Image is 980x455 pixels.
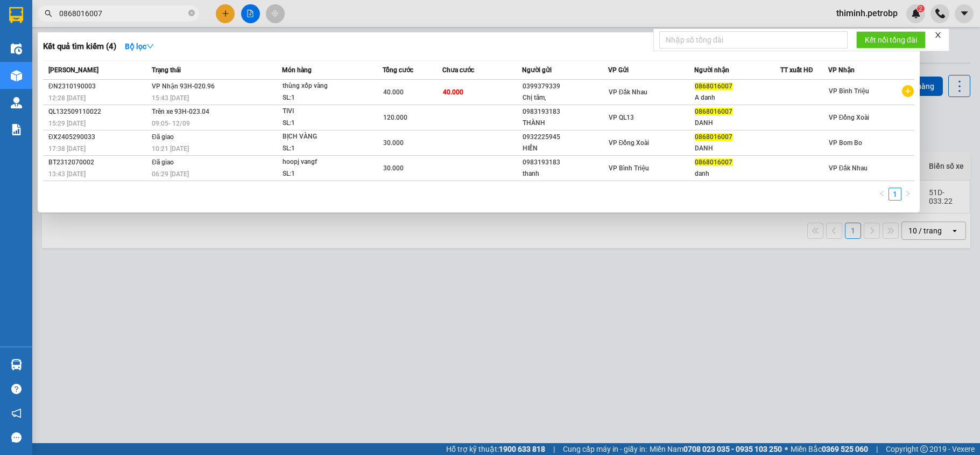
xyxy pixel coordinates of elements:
[125,42,154,51] strong: Bộ lọc
[523,157,608,168] div: 0983193183
[283,168,363,180] div: SL: 1
[829,164,868,172] span: VP Đắk Nhau
[523,143,608,154] div: HIẾN
[48,66,98,74] span: [PERSON_NAME]
[48,106,149,118] div: QL132509110022
[283,106,363,118] div: TIVI
[879,190,885,197] span: left
[48,94,86,102] span: 12:28 [DATE]
[383,66,413,74] span: Tổng cước
[901,188,914,201] li: Next Page
[11,43,22,54] img: warehouse-icon
[523,81,608,92] div: 0399379339
[829,87,869,95] span: VP Bình Triệu
[523,92,608,104] div: Chị tâm,
[695,108,732,115] span: 0868016007
[659,31,848,49] input: Nhập số tổng đài
[48,157,149,168] div: BT2312070002
[116,38,163,55] button: Bộ lọcdown
[11,97,22,108] img: warehouse-icon
[383,114,407,121] span: 120.000
[523,168,608,180] div: thanh
[901,188,914,201] button: right
[59,8,186,19] input: Tìm tên, số ĐT hoặc mã đơn
[694,66,729,74] span: Người nhận
[876,188,889,201] li: Previous Page
[48,120,86,127] span: 15:29 [DATE]
[828,66,855,74] span: VP Nhận
[829,139,862,147] span: VP Bom Bo
[695,82,732,90] span: 0868016007
[695,143,780,154] div: DANH
[780,66,813,74] span: TT xuất HĐ
[829,114,870,121] span: VP Đồng Xoài
[383,164,404,172] span: 30.000
[11,408,22,418] span: notification
[695,92,780,104] div: A danh
[609,114,634,121] span: VP QL13
[283,118,363,129] div: SL: 1
[865,34,917,46] span: Kết nối tổng đài
[609,164,649,172] span: VP Bình Triệu
[523,132,608,143] div: 0932225945
[523,118,608,129] div: THÀNH
[152,94,189,102] span: 15:43 [DATE]
[48,145,86,153] span: 17:38 [DATE]
[146,43,154,50] span: down
[152,170,189,178] span: 06:29 [DATE]
[383,139,404,147] span: 30.000
[283,156,363,168] div: hoopj vangf
[283,143,363,155] div: SL: 1
[609,88,648,96] span: VP Đắk Nhau
[856,31,926,49] button: Kết nối tổng đài
[695,168,780,180] div: danh
[48,132,149,143] div: ĐX2405290033
[43,41,116,52] h3: Kết quả tìm kiếm ( 4 )
[523,106,608,118] div: 0983193183
[152,133,174,141] span: Đã giao
[11,432,22,443] span: message
[48,170,86,178] span: 13:43 [DATE]
[283,80,363,92] div: thùng xốp vàng
[282,66,312,74] span: Món hàng
[152,158,174,166] span: Đã giao
[905,190,911,197] span: right
[48,81,149,92] div: ĐN2310190003
[152,108,209,115] span: Trên xe 93H-023.04
[11,359,22,370] img: warehouse-icon
[889,188,901,201] li: 1
[152,82,215,90] span: VP Nhận 93H-020.96
[45,10,52,17] span: search
[11,384,22,394] span: question-circle
[152,120,190,127] span: 09:05 - 12/09
[695,133,732,141] span: 0868016007
[283,92,363,104] div: SL: 1
[522,66,552,74] span: Người gửi
[9,7,23,23] img: logo-vxr
[11,124,22,135] img: solution-icon
[283,131,363,143] div: BỊCH VÀNG
[609,139,650,147] span: VP Đồng Xoài
[934,31,942,39] span: close
[889,188,901,200] a: 1
[188,9,195,19] span: close-circle
[695,118,780,129] div: DANH
[11,70,22,81] img: warehouse-icon
[152,145,189,153] span: 10:21 [DATE]
[152,66,181,74] span: Trạng thái
[442,66,474,74] span: Chưa cước
[902,85,914,97] span: plus-circle
[876,188,889,201] button: left
[383,88,404,96] span: 40.000
[188,10,195,16] span: close-circle
[695,158,732,166] span: 0868016007
[443,88,463,96] span: 40.000
[608,66,629,74] span: VP Gửi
